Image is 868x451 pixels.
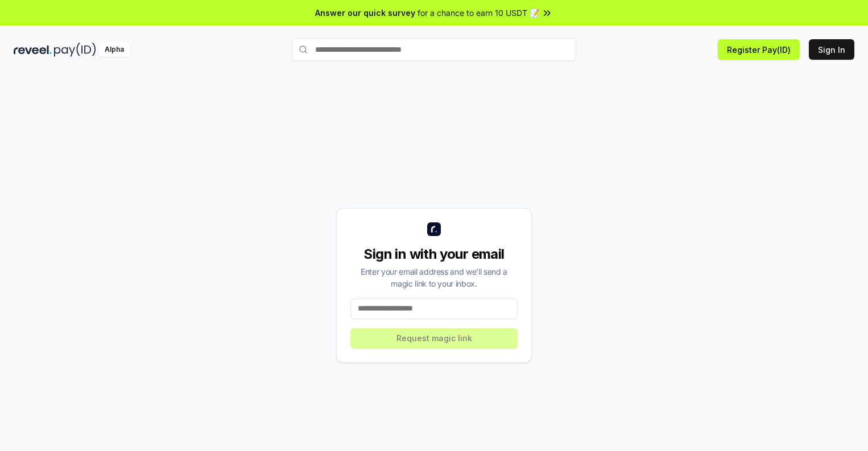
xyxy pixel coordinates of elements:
span: Answer our quick survey [315,7,415,19]
img: pay_id [54,43,96,57]
div: Enter your email address and we’ll send a magic link to your inbox. [350,266,518,289]
button: Register Pay(ID) [718,39,800,60]
img: logo_small [427,222,441,236]
img: reveel_dark [14,43,52,57]
div: Sign in with your email [350,245,518,263]
button: Sign In [809,39,854,60]
span: for a chance to earn 10 USDT 📝 [418,7,539,19]
div: Alpha [98,43,130,57]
